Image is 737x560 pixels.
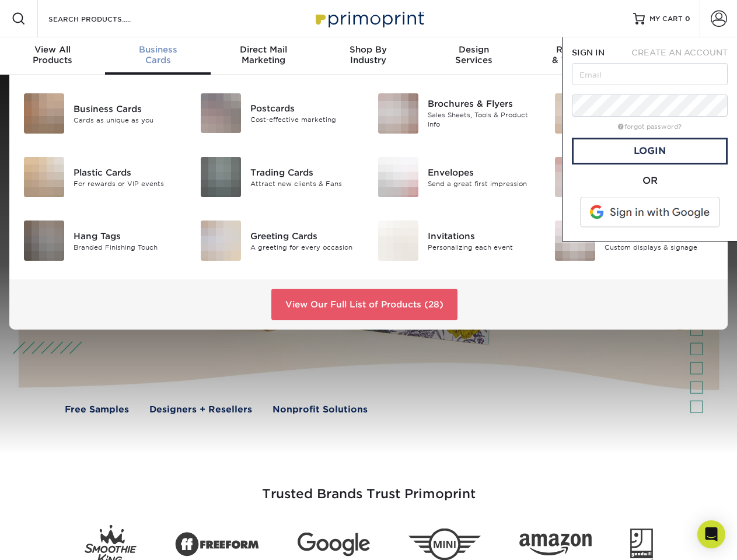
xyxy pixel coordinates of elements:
[631,48,728,57] span: CREATE AN ACCOUNT
[572,63,728,85] input: Email
[519,534,592,556] img: Amazon
[649,14,683,24] span: MY CART
[47,12,161,26] input: SEARCH PRODUCTS.....
[211,44,316,65] div: Marketing
[105,44,210,55] span: Business
[526,37,631,75] a: Resources& Templates
[316,44,421,65] div: Industry
[618,123,682,131] a: forgot password?
[105,44,210,65] div: Cards
[27,459,710,516] h3: Trusted Brands Trust Primoprint
[630,528,653,560] img: Goodwill
[526,44,631,55] span: Resources
[211,44,316,55] span: Direct Mail
[685,15,690,23] span: 0
[421,44,526,55] span: Design
[316,44,421,55] span: Shop By
[421,37,526,75] a: DesignServices
[211,37,316,75] a: Direct MailMarketing
[697,520,725,548] div: Open Intercom Messenger
[421,44,526,65] div: Services
[316,37,421,75] a: Shop ByIndustry
[572,138,728,164] a: Login
[298,533,370,556] img: Google
[310,6,427,31] img: Primoprint
[572,174,728,188] div: OR
[105,37,210,75] a: BusinessCards
[572,48,605,57] span: SIGN IN
[271,289,457,320] a: View Our Full List of Products (28)
[526,44,631,65] div: & Templates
